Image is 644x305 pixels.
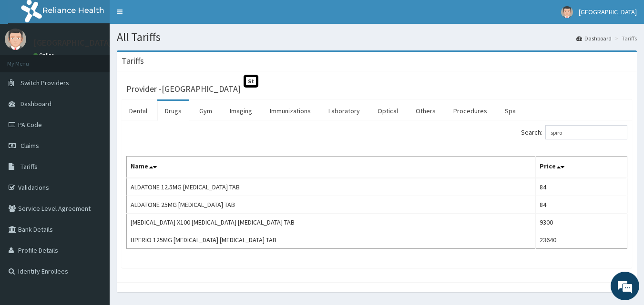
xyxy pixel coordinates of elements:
[192,101,220,121] a: Gym
[127,214,536,231] td: [MEDICAL_DATA] X100 [MEDICAL_DATA] [MEDICAL_DATA] TAB
[535,231,627,249] td: 23640
[576,34,612,42] a: Dashboard
[222,101,260,121] a: Imaging
[127,178,536,196] td: ALDATONE 12.5MG [MEDICAL_DATA] TAB
[262,101,318,121] a: Immunizations
[20,162,38,171] span: Tariffs
[20,141,39,150] span: Claims
[535,157,627,178] th: Price
[122,101,155,121] a: Dental
[122,57,144,65] h3: Tariffs
[55,92,132,188] span: We're online!
[50,53,160,66] div: Chat with us now
[117,31,637,43] h1: All Tariffs
[408,101,443,121] a: Others
[5,204,182,237] textarea: Type your message and hit 'Enter'
[497,101,523,121] a: Spa
[127,231,536,249] td: UPERIO 125MG [MEDICAL_DATA] [MEDICAL_DATA] TAB
[127,157,536,178] th: Name
[545,125,627,139] input: Search:
[156,5,179,28] div: Minimize live chat window
[535,178,627,196] td: 84
[18,48,39,71] img: d_794563401_company_1708531726252_794563401
[33,39,112,47] p: [GEOGRAPHIC_DATA]
[561,6,573,18] img: User Image
[20,79,69,87] span: Switch Providers
[613,34,637,42] li: Tariffs
[535,214,627,231] td: 9300
[127,196,536,214] td: ALDATONE 25MG [MEDICAL_DATA] TAB
[157,101,189,121] a: Drugs
[370,101,406,121] a: Optical
[521,125,627,139] label: Search:
[126,85,241,93] h3: Provider - [GEOGRAPHIC_DATA]
[20,99,51,108] span: Dashboard
[321,101,368,121] a: Laboratory
[5,29,26,50] img: User Image
[535,196,627,214] td: 84
[33,52,56,59] a: Online
[579,8,637,16] span: [GEOGRAPHIC_DATA]
[244,75,258,88] span: St
[446,101,495,121] a: Procedures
